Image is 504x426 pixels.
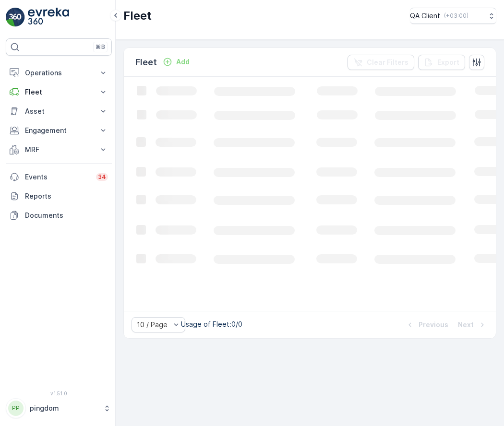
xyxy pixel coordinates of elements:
[6,398,112,418] button: PPpingdom
[6,8,25,27] img: logo
[419,320,448,330] p: Previous
[6,390,112,396] span: v 1.51.0
[25,87,93,97] p: Fleet
[123,8,152,24] p: Fleet
[25,191,108,201] p: Reports
[404,319,449,331] button: Previous
[30,403,98,413] p: pingdom
[25,172,90,182] p: Events
[410,11,440,21] p: QA Client
[25,145,93,154] p: MRF
[8,401,24,416] div: PP
[6,121,112,140] button: Engagement
[181,319,242,329] p: Usage of Fleet : 0/0
[437,58,459,67] p: Export
[28,8,69,27] img: logo_light-DOdMpM7g.png
[418,55,465,70] button: Export
[457,319,488,331] button: Next
[6,102,112,121] button: Asset
[6,167,112,187] a: Events34
[98,173,106,181] p: 34
[25,68,93,78] p: Operations
[176,57,190,67] p: Add
[96,43,105,51] p: ⌘B
[367,58,408,67] p: Clear Filters
[6,206,112,225] a: Documents
[6,83,112,102] button: Fleet
[458,320,474,330] p: Next
[25,211,108,220] p: Documents
[25,106,93,116] p: Asset
[348,55,414,70] button: Clear Filters
[159,56,193,68] button: Add
[6,140,112,159] button: MRF
[25,126,93,135] p: Engagement
[6,63,112,83] button: Operations
[6,187,112,206] a: Reports
[135,56,157,69] p: Fleet
[444,12,468,20] p: ( +03:00 )
[410,8,496,24] button: QA Client(+03:00)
